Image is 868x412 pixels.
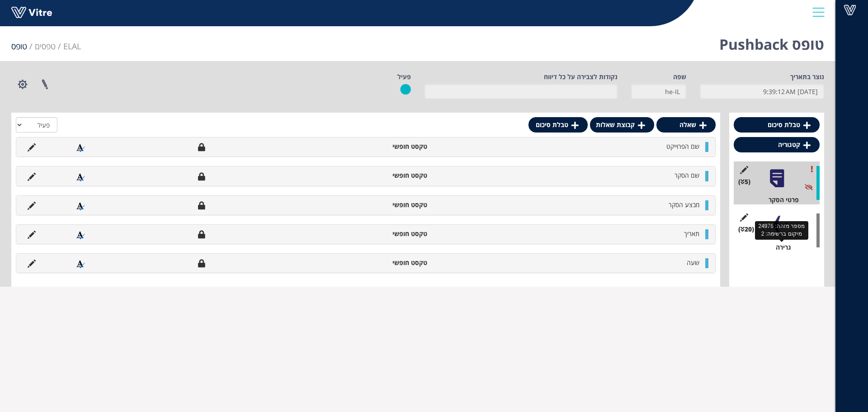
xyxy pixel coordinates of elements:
[330,200,432,209] li: טקסט חופשי
[35,41,56,52] a: טפסים
[738,225,754,234] span: (20 )
[590,117,654,133] a: קבוצת שאלות
[675,171,699,180] span: שם הסקר
[734,117,820,133] a: טבלת סיכום
[734,137,820,152] a: קטגוריה
[656,117,716,133] a: שאלה
[330,258,432,267] li: טקסט חופשי
[397,72,411,81] label: פעיל
[669,200,699,209] span: מבצע הסקר
[755,221,808,239] div: מספר מזהה: 24976 מיקום ברשימה: 2
[741,195,820,204] div: פרטי הסקר
[719,23,824,61] h1: טופס Pushback
[741,243,820,252] div: גרירה
[400,84,411,95] img: yes
[684,229,699,238] span: תאריך
[687,258,699,267] span: שעה
[790,72,824,81] label: נוצר בתאריך
[330,171,432,180] li: טקסט חופשי
[528,117,588,133] a: טבלת סיכום
[666,142,699,151] span: שם הפרוייקט
[544,72,618,81] label: נקודות לצבירה על כל דיווח
[63,41,81,52] span: 89
[673,72,686,81] label: שפה
[11,41,35,52] li: טופס
[330,142,432,151] li: טקסט חופשי
[738,177,750,186] span: (5 )
[330,229,432,238] li: טקסט חופשי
